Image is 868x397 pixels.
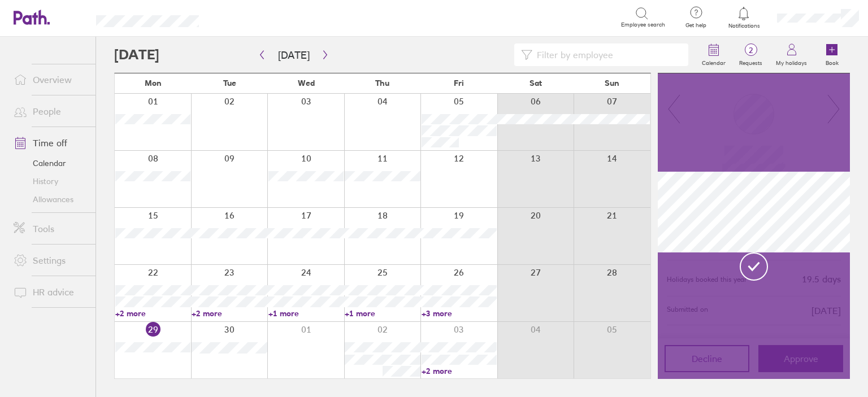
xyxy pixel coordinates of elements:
a: +3 more [422,308,497,319]
label: My holidays [769,56,814,67]
a: Notifications [726,6,762,29]
a: Calendar [695,37,732,73]
span: Sun [605,78,619,88]
span: Thu [375,78,389,88]
button: [DATE] [269,46,319,64]
a: +2 more [115,308,190,319]
a: Allowances [5,190,96,208]
label: Requests [732,56,769,67]
span: Fri [454,78,464,88]
span: Notifications [726,23,762,29]
input: Filter by employee [532,44,682,66]
a: Settings [5,249,96,272]
a: My holidays [769,37,814,73]
a: +1 more [345,308,420,319]
a: Time off [5,132,96,154]
a: Tools [5,217,96,240]
span: Sat [530,78,542,88]
span: Mon [145,78,162,88]
div: Search [229,12,258,22]
span: Get help [678,22,714,29]
a: +1 more [268,308,344,319]
a: History [5,172,96,190]
label: Book [819,56,845,67]
span: Employee search [621,21,665,28]
a: HR advice [5,281,96,303]
label: Calendar [695,56,732,67]
a: Calendar [5,154,96,172]
a: Book [814,37,850,73]
span: Tue [223,78,236,88]
span: Wed [298,78,315,88]
a: People [5,100,96,123]
a: +2 more [422,366,497,376]
a: +2 more [192,308,267,319]
a: Overview [5,68,96,91]
span: 2 [732,46,769,55]
a: 2Requests [732,37,769,73]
